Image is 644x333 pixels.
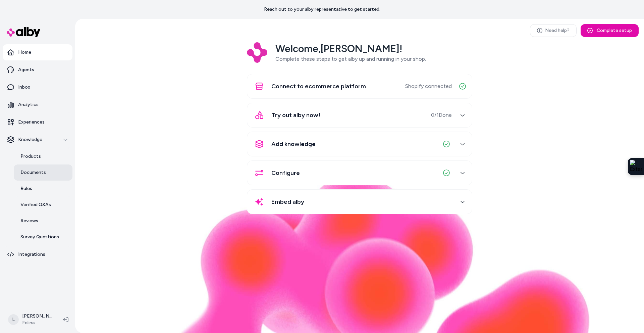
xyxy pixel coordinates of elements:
[251,165,468,181] button: Configure
[581,24,639,37] button: Complete setup
[14,229,72,245] a: Survey Questions
[251,78,468,94] button: Connect to ecommerce platformShopify connected
[3,79,72,95] a: Inbox
[18,84,30,91] p: Inbox
[630,160,642,173] img: Extension Icon
[22,320,52,326] span: Felina
[3,44,72,60] a: Home
[264,6,380,13] p: Reach out to your alby representative to get started.
[7,27,40,37] img: alby Logo
[20,185,32,192] p: Rules
[271,168,300,178] span: Configure
[271,139,316,149] span: Add knowledge
[18,101,39,108] p: Analytics
[251,107,468,123] button: Try out alby now!0/1Done
[14,148,72,164] a: Products
[22,313,52,320] p: [PERSON_NAME]
[18,49,31,56] p: Home
[247,42,267,63] img: Logo
[14,197,72,213] a: Verified Q&As
[4,309,58,330] button: L[PERSON_NAME]Felina
[251,194,468,210] button: Embed alby
[18,119,45,126] p: Experiences
[271,110,320,120] span: Try out alby now!
[3,97,72,113] a: Analytics
[20,153,41,160] p: Products
[271,82,366,91] span: Connect to ecommerce platform
[14,181,72,197] a: Rules
[20,218,38,224] p: Reviews
[530,24,577,37] a: Need help?
[18,66,34,73] p: Agents
[405,82,452,90] span: Shopify connected
[20,234,59,240] p: Survey Questions
[431,111,452,119] span: 0 / 1 Done
[18,136,42,143] p: Knowledge
[3,246,72,263] a: Integrations
[18,251,45,258] p: Integrations
[271,197,304,206] span: Embed alby
[14,213,72,229] a: Reviews
[20,169,46,176] p: Documents
[8,314,19,325] span: L
[275,42,426,55] h2: Welcome, [PERSON_NAME] !
[275,56,426,62] span: Complete these steps to get alby up and running in your shop.
[3,132,72,148] button: Knowledge
[3,62,72,78] a: Agents
[20,201,51,208] p: Verified Q&As
[251,136,468,152] button: Add knowledge
[14,164,72,181] a: Documents
[3,114,72,130] a: Experiences
[129,173,590,333] img: alby Bubble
